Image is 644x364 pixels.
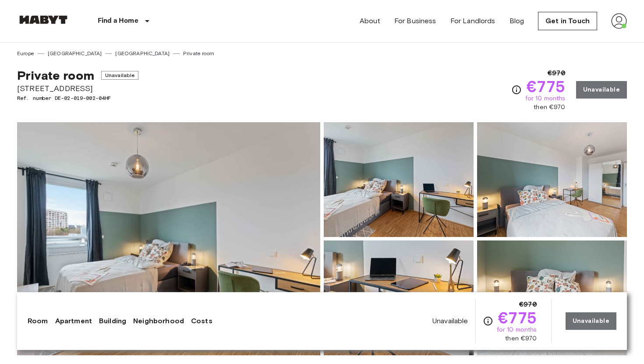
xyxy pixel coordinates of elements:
span: for 10 months [497,325,537,334]
img: Picture of unit DE-02-019-002-04HF [324,240,474,355]
span: €970 [519,299,537,310]
a: Building [99,316,126,326]
a: About [360,16,380,26]
a: For Landlords [450,16,495,26]
svg: Check cost overview for full price breakdown. Please note that discounts apply to new joiners onl... [483,316,493,326]
img: Picture of unit DE-02-019-002-04HF [477,122,627,237]
span: Private room [17,68,94,83]
a: [GEOGRAPHIC_DATA] [115,49,170,57]
a: Europe [17,49,34,57]
span: Unavailable [432,316,468,326]
p: Find a Home [98,16,138,26]
a: Get in Touch [538,12,597,30]
svg: Check cost overview for full price breakdown. Please note that discounts apply to new joiners onl... [511,85,522,95]
a: For Business [394,16,436,26]
span: €775 [498,310,537,325]
img: Picture of unit DE-02-019-002-04HF [324,122,474,237]
span: €775 [527,78,566,94]
img: Marketing picture of unit DE-02-019-002-04HF [17,122,320,355]
img: Habyt [17,15,70,24]
a: Costs [191,316,212,326]
span: [STREET_ADDRESS] [17,83,138,94]
a: Apartment [55,316,92,326]
a: Blog [510,16,524,26]
span: then €970 [534,103,565,112]
a: Private room [183,49,214,57]
img: avatar [611,13,627,29]
span: €970 [548,68,566,78]
span: then €970 [505,334,537,343]
span: Unavailable [101,71,139,80]
a: Room [28,316,48,326]
img: Picture of unit DE-02-019-002-04HF [477,240,627,355]
a: [GEOGRAPHIC_DATA] [48,49,102,57]
a: Neighborhood [133,316,184,326]
span: Ref. number DE-02-019-002-04HF [17,94,138,102]
span: for 10 months [525,94,566,103]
